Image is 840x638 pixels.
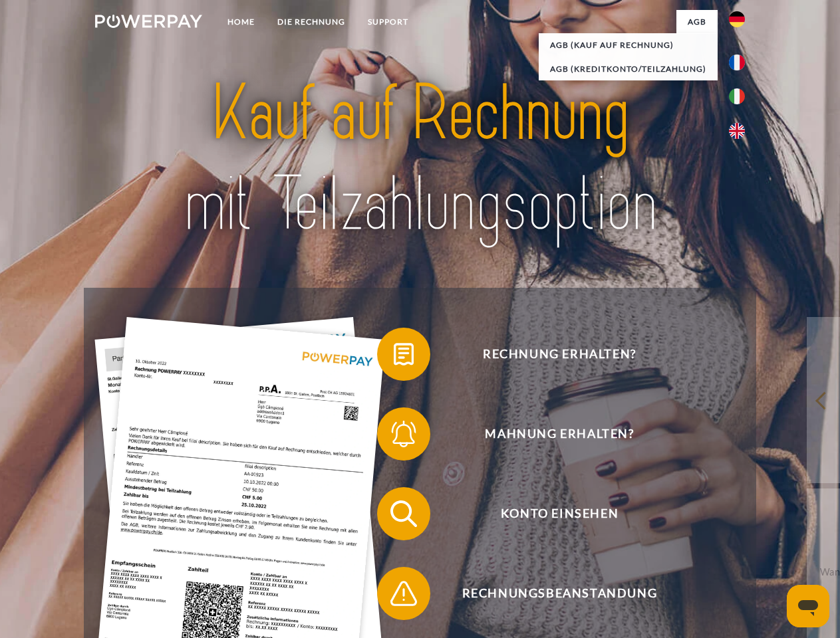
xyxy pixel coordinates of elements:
span: Konto einsehen [396,487,722,540]
a: AGB (Kreditkonto/Teilzahlung) [539,57,718,81]
button: Mahnung erhalten? [377,407,723,461]
a: AGB (Kauf auf Rechnung) [539,33,718,57]
a: DIE RECHNUNG [266,10,356,34]
a: agb [676,10,718,34]
img: qb_warning.svg [387,577,420,610]
button: Rechnungsbeanstandung [377,567,723,620]
img: title-powerpay_de.svg [127,64,713,255]
button: Konto einsehen [377,487,723,540]
img: qb_bill.svg [387,338,420,371]
img: qb_search.svg [387,497,420,530]
img: fr [729,54,745,70]
img: de [729,11,745,27]
a: SUPPORT [356,10,420,34]
span: Mahnung erhalten? [396,407,722,461]
img: en [729,123,745,139]
span: Rechnungsbeanstandung [396,567,722,620]
span: Rechnung erhalten? [396,328,722,381]
img: qb_bell.svg [387,417,420,451]
img: logo-powerpay-white.svg [95,15,202,28]
button: Rechnung erhalten? [377,328,723,381]
img: it [729,88,745,104]
iframe: Schaltfläche zum Öffnen des Messaging-Fensters [787,585,829,627]
a: Home [216,10,266,34]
